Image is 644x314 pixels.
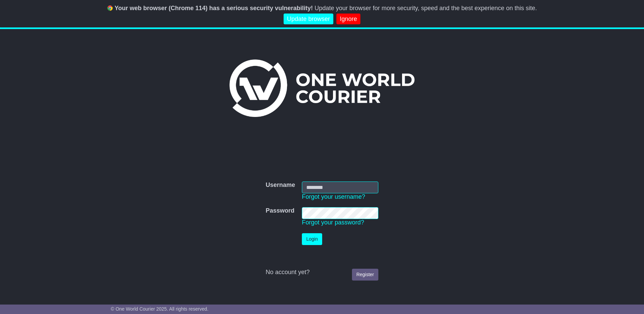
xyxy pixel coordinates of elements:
[302,233,322,245] button: Login
[314,5,537,11] span: Update your browser for more security, speed and the best experience on this site.
[266,207,294,215] label: Password
[229,59,414,117] img: One World
[302,193,365,200] a: Forgot your username?
[284,14,333,25] a: Update browser
[336,14,360,25] a: Ignore
[266,269,378,276] div: No account yet?
[352,269,378,281] a: Register
[111,306,208,312] span: © One World Courier 2025. All rights reserved.
[266,182,295,189] label: Username
[302,219,364,226] a: Forgot your password?
[115,5,313,11] b: Your web browser (Chrome 114) has a serious security vulnerability!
